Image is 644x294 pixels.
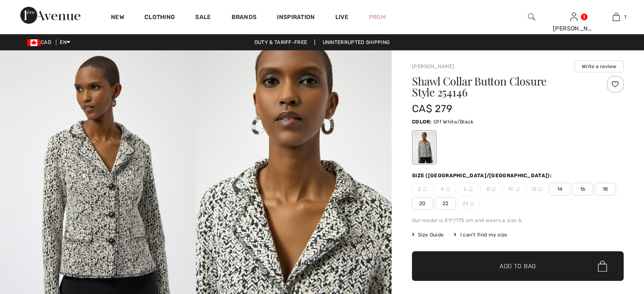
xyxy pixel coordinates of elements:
[412,119,432,125] span: Color:
[434,119,474,125] span: Off White/Black
[613,12,620,22] img: My Bag
[553,24,594,33] div: [PERSON_NAME]
[144,14,175,22] a: Clothing
[481,183,502,195] span: 8
[570,12,578,22] img: My Info
[232,14,257,22] a: Brands
[470,201,474,206] img: ring-m.svg
[20,7,80,24] img: 1ère Avenue
[412,197,433,210] span: 20
[549,183,570,195] span: 14
[27,39,55,45] span: CAD
[469,187,473,191] img: ring-m.svg
[412,231,444,239] span: Size Guide
[570,13,578,21] a: Sign In
[595,183,616,195] span: 18
[516,187,520,191] img: ring-m.svg
[500,262,536,271] span: Add to Bag
[458,183,479,195] span: 6
[412,172,553,179] div: Size ([GEOGRAPHIC_DATA]/[GEOGRAPHIC_DATA]):
[595,12,637,22] a: 1
[526,183,547,195] span: 12
[27,39,41,46] img: Canadian Dollar
[598,261,607,272] img: Bag.svg
[492,187,496,191] img: ring-m.svg
[277,14,315,22] span: Inspiration
[335,13,348,22] a: Live
[528,12,535,22] img: search the website
[412,76,589,98] h1: Shawl Collar Button Closure Style 254146
[111,14,124,22] a: New
[624,13,626,21] span: 1
[503,183,525,195] span: 10
[412,251,624,281] button: Add to Bag
[195,14,211,22] a: Sale
[458,197,479,210] span: 24
[413,132,435,163] div: Off White/Black
[412,103,452,115] span: CA$ 279
[412,217,624,224] div: Our model is 5'9"/175 cm and wears a size 6.
[575,60,624,72] button: Write a review
[423,187,427,191] img: ring-m.svg
[590,231,636,252] iframe: Opens a widget where you can chat to one of our agents
[454,231,507,239] div: I can't find my size
[446,187,450,191] img: ring-m.svg
[60,39,70,45] span: EN
[369,13,386,22] a: Prom
[435,183,456,195] span: 4
[572,183,593,195] span: 16
[412,183,433,195] span: 2
[435,197,456,210] span: 22
[538,187,542,191] img: ring-m.svg
[412,63,454,69] a: [PERSON_NAME]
